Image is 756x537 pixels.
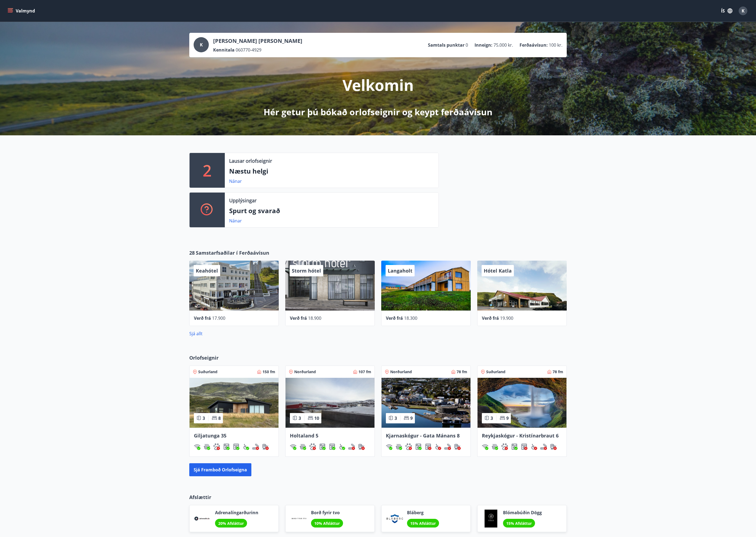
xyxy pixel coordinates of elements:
[482,443,488,450] div: Þráðlaust net
[549,42,562,48] span: 100 kr.
[390,369,412,375] span: Norðurland
[410,521,436,526] span: 15% Afsláttur
[262,443,269,450] div: Hleðslustöð fyrir rafbíla
[290,443,296,450] img: HJRyFFsYp6qjeUYhR4dAD8CaCEsnIFYZ05miwXoh.svg
[309,443,316,450] div: Gæludýr
[213,443,220,450] div: Gæludýr
[466,42,468,48] span: 0
[319,443,326,450] img: Dl16BY4EX9PAW649lg1C3oBuIaAsR6QVDQBO2cTm.svg
[213,443,220,450] img: pxcaIm5dSOV3FS4whs1soiYWTwFQvksT25a9J10C.svg
[290,443,296,450] div: Þráðlaust net
[189,463,251,476] button: Sjá framboð orlofseigna
[348,443,355,450] img: QNIUl6Cv9L9rHgMXwuzGLuiJOj7RKqxk9mBFPqjq.svg
[511,443,518,450] img: Dl16BY4EX9PAW649lg1C3oBuIaAsR6QVDQBO2cTm.svg
[492,443,498,450] div: Heitur pottur
[218,415,221,421] span: 8
[404,315,417,321] span: 18.300
[386,443,392,450] img: HJRyFFsYp6qjeUYhR4dAD8CaCEsnIFYZ05miwXoh.svg
[329,443,335,450] div: Þurrkari
[358,443,365,450] img: nH7E6Gw2rvWFb8XaSdRp44dhkQaj4PJkOoRYItBQ.svg
[194,432,226,439] span: Giljatunga 35
[252,443,259,450] div: Reykingar / Vape
[457,369,467,375] span: 78 fm
[314,521,340,526] span: 10% Afsláttur
[348,443,355,450] div: Reykingar / Vape
[382,378,470,428] img: Paella dish
[290,315,307,321] span: Verð frá
[494,42,513,48] span: 75.000 kr.
[736,4,749,17] button: K
[319,443,326,450] div: Þvottavél
[329,443,335,450] img: hddCLTAnxqFUMr1fxmbGG8zWilo2syolR0f9UjPn.svg
[233,443,239,450] img: hddCLTAnxqFUMr1fxmbGG8zWilo2syolR0f9UjPn.svg
[292,267,321,274] span: Storm hótel
[395,415,397,421] span: 3
[444,443,451,450] div: Reykingar / Vape
[236,47,261,53] span: 060770-4929
[213,47,235,53] p: Kennitala
[531,443,537,450] div: Aðgengi fyrir hjólastól
[300,443,306,450] img: h89QDIuHlAdpqTriuIvuEWkTH976fOgBEOOeu1mi.svg
[194,443,200,450] img: HJRyFFsYp6qjeUYhR4dAD8CaCEsnIFYZ05miwXoh.svg
[300,443,306,450] div: Heitur pottur
[213,37,302,45] p: [PERSON_NAME] [PERSON_NAME]
[262,443,269,450] img: nH7E6Gw2rvWFb8XaSdRp44dhkQaj4PJkOoRYItBQ.svg
[286,378,374,428] img: Paella dish
[435,443,441,450] img: 8IYIKVZQyRlUC6HQIIUSdjpPGRncJsz2RzLgWvp4.svg
[198,369,217,375] span: Suðurland
[454,443,461,450] img: nH7E6Gw2rvWFb8XaSdRp44dhkQaj4PJkOoRYItBQ.svg
[243,443,249,450] div: Aðgengi fyrir hjólastól
[314,415,319,421] span: 10
[478,378,566,428] img: Paella dish
[521,443,527,450] img: hddCLTAnxqFUMr1fxmbGG8zWilo2syolR0f9UjPn.svg
[203,415,205,421] span: 3
[415,443,422,450] img: Dl16BY4EX9PAW649lg1C3oBuIaAsR6QVDQBO2cTm.svg
[7,6,37,16] button: menu
[482,315,499,321] span: Verð frá
[506,415,509,421] span: 9
[339,443,345,450] div: Aðgengi fyrir hjólastól
[339,443,345,450] img: 8IYIKVZQyRlUC6HQIIUSdjpPGRncJsz2RzLgWvp4.svg
[203,160,212,181] p: 2
[299,415,301,421] span: 3
[531,443,537,450] img: 8IYIKVZQyRlUC6HQIIUSdjpPGRncJsz2RzLgWvp4.svg
[388,267,412,274] span: Langaholt
[308,315,321,321] span: 18.900
[405,443,412,450] img: pxcaIm5dSOV3FS4whs1soiYWTwFQvksT25a9J10C.svg
[410,415,413,421] span: 9
[311,510,343,516] span: Borð fyrir tvo
[444,443,451,450] img: QNIUl6Cv9L9rHgMXwuzGLuiJOj7RKqxk9mBFPqjq.svg
[501,443,508,450] img: pxcaIm5dSOV3FS4whs1soiYWTwFQvksT25a9J10C.svg
[189,354,219,361] span: Orlofseignir
[215,510,258,516] span: Adrenalíngarðurinn
[294,369,316,375] span: Norðurland
[223,443,230,450] div: Þvottavél
[475,42,492,48] p: Inneign :
[540,443,547,450] img: QNIUl6Cv9L9rHgMXwuzGLuiJOj7RKqxk9mBFPqjq.svg
[309,443,316,450] img: pxcaIm5dSOV3FS4whs1soiYWTwFQvksT25a9J10C.svg
[229,167,434,176] p: Næstu helgi
[194,443,200,450] div: Þráðlaust net
[482,432,559,439] span: Reykjaskógur - Kristínarbraut 6
[486,369,505,375] span: Suðurland
[196,267,218,274] span: Keahótel
[550,443,557,450] div: Hleðslustöð fyrir rafbíla
[425,443,431,450] div: Þurrkari
[386,443,392,450] div: Þráðlaust net
[405,443,412,450] div: Gæludýr
[223,443,230,450] img: Dl16BY4EX9PAW649lg1C3oBuIaAsR6QVDQBO2cTm.svg
[229,178,242,184] a: Nánar
[194,315,211,321] span: Verð frá
[189,494,567,501] p: Afslættir
[358,369,371,375] span: 107 fm
[521,443,527,450] div: Þurrkari
[386,315,403,321] span: Verð frá
[454,443,461,450] div: Hleðslustöð fyrir rafbíla
[428,42,465,48] p: Samtals punktar
[229,197,257,204] p: Upplýsingar
[506,521,532,526] span: 15% Afsláttur
[204,443,210,450] img: h89QDIuHlAdpqTriuIvuEWkTH976fOgBEOOeu1mi.svg
[550,443,557,450] img: nH7E6Gw2rvWFb8XaSdRp44dhkQaj4PJkOoRYItBQ.svg
[218,521,244,526] span: 20% Afsláttur
[435,443,441,450] div: Aðgengi fyrir hjólastól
